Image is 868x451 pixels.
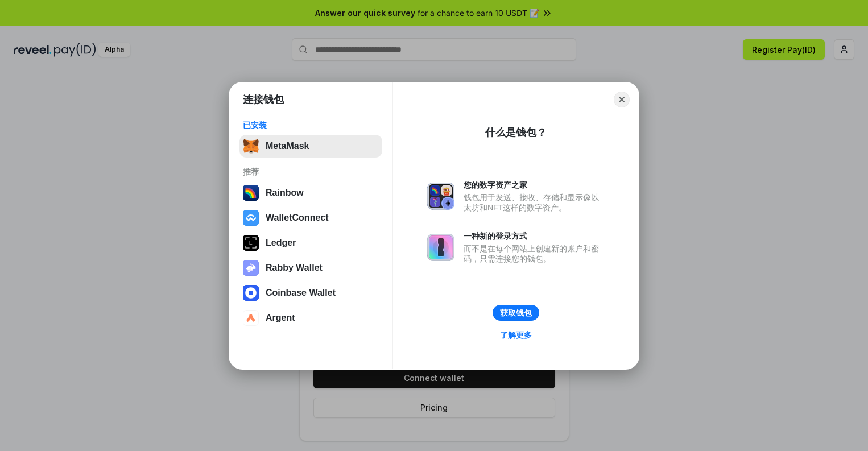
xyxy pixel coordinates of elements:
div: 推荐 [243,167,379,177]
img: svg+xml,%3Csvg%20xmlns%3D%22http%3A%2F%2Fwww.w3.org%2F2000%2Fsvg%22%20fill%3D%22none%22%20viewBox... [243,260,259,276]
button: Rabby Wallet [239,256,382,279]
button: MetaMask [239,135,382,158]
div: Rainbow [266,188,304,198]
div: 钱包用于发送、接收、存储和显示像以太坊和NFT这样的数字资产。 [464,192,605,213]
div: Coinbase Wallet [266,288,336,298]
img: svg+xml,%3Csvg%20xmlns%3D%22http%3A%2F%2Fwww.w3.org%2F2000%2Fsvg%22%20fill%3D%22none%22%20viewBox... [427,234,454,261]
img: svg+xml,%3Csvg%20width%3D%2228%22%20height%3D%2228%22%20viewBox%3D%220%200%2028%2028%22%20fill%3D... [243,210,259,226]
div: Ledger [266,238,296,248]
button: Coinbase Wallet [239,282,382,304]
img: svg+xml,%3Csvg%20width%3D%2228%22%20height%3D%2228%22%20viewBox%3D%220%200%2028%2028%22%20fill%3D... [243,310,259,326]
div: 获取钱包 [500,308,532,318]
button: Close [614,92,630,107]
div: Rabby Wallet [266,263,323,273]
img: svg+xml,%3Csvg%20fill%3D%22none%22%20height%3D%2233%22%20viewBox%3D%220%200%2035%2033%22%20width%... [243,138,259,154]
div: WalletConnect [266,213,329,223]
img: svg+xml,%3Csvg%20xmlns%3D%22http%3A%2F%2Fwww.w3.org%2F2000%2Fsvg%22%20fill%3D%22none%22%20viewBox... [427,183,454,210]
a: 了解更多 [493,328,539,342]
button: WalletConnect [239,206,382,229]
img: svg+xml,%3Csvg%20xmlns%3D%22http%3A%2F%2Fwww.w3.org%2F2000%2Fsvg%22%20width%3D%2228%22%20height%3... [243,235,259,251]
div: 了解更多 [500,330,532,340]
button: Rainbow [239,181,382,204]
div: 而不是在每个网站上创建新的账户和密码，只需连接您的钱包。 [464,243,605,264]
button: 获取钱包 [493,305,539,321]
h1: 连接钱包 [243,93,284,106]
div: MetaMask [266,141,309,151]
div: 一种新的登录方式 [464,231,605,241]
button: Ledger [239,231,382,254]
div: 已安装 [243,120,379,130]
img: svg+xml,%3Csvg%20width%3D%2228%22%20height%3D%2228%22%20viewBox%3D%220%200%2028%2028%22%20fill%3D... [243,285,259,301]
div: Argent [266,313,295,323]
img: svg+xml,%3Csvg%20width%3D%22120%22%20height%3D%22120%22%20viewBox%3D%220%200%20120%20120%22%20fil... [243,185,259,201]
div: 什么是钱包？ [485,126,547,139]
button: Argent [239,307,382,329]
div: 您的数字资产之家 [464,180,605,190]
